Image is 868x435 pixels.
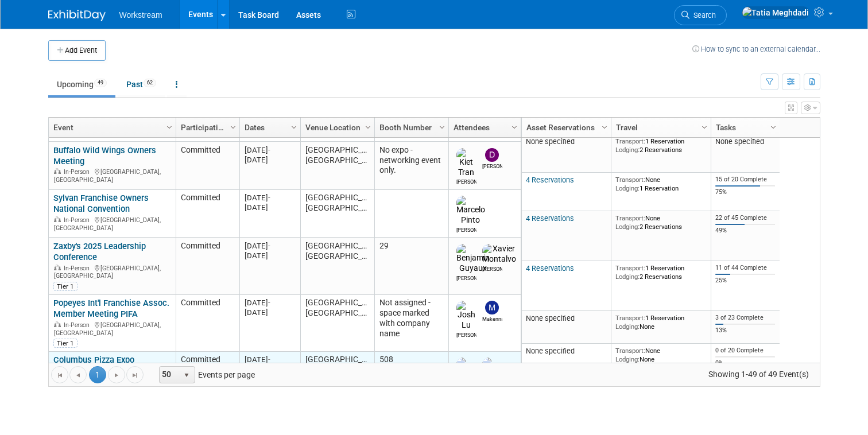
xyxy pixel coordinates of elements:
div: 0 of 20 Complete [715,347,775,355]
a: Column Settings [163,118,176,135]
span: 50 [160,367,179,383]
img: Kiet Tran [456,148,476,178]
div: Makenna Clark [482,314,502,323]
span: None specified [526,314,575,323]
div: 1 Reservation 2 Reservations [615,264,706,281]
div: 1 Reservation None [615,314,706,331]
span: None specified [526,137,575,146]
span: 62 [144,79,156,87]
div: 49% [715,227,775,235]
a: Go to the next page [108,366,125,383]
a: Asset Reservations [526,118,603,137]
span: Column Settings [363,123,373,132]
span: Lodging: [615,146,640,154]
span: Lodging: [615,184,640,192]
span: Lodging: [615,323,640,331]
div: [DATE] [245,155,295,165]
span: Column Settings [769,123,778,132]
td: Committed [176,295,239,352]
td: Committed [176,238,239,294]
a: Attendees [454,118,513,137]
img: Benjamin Guyaux [456,244,490,274]
span: Transport: [615,347,645,355]
div: [DATE] [245,193,295,203]
span: - [268,193,270,202]
img: Dwight Smith [485,148,499,162]
span: Column Settings [289,123,299,132]
td: 29 [374,238,448,294]
span: In-Person [64,321,93,329]
a: Upcoming49 [48,73,115,95]
td: [GEOGRAPHIC_DATA], [GEOGRAPHIC_DATA] [300,142,374,190]
a: Venue Location [305,118,367,137]
a: Travel [616,118,703,137]
span: Go to the last page [130,371,139,380]
img: In-Person Event [54,265,61,270]
div: None None [615,347,706,363]
td: Not assigned - space marked with company name [374,295,448,352]
a: Go to the previous page [69,366,87,383]
div: [GEOGRAPHIC_DATA], [GEOGRAPHIC_DATA] [53,166,170,184]
a: 4 Reservations [526,214,574,223]
div: Josh Lu [456,331,476,339]
a: Popeyes Int'l Franchise Assoc. Member Meeting PIFA [53,298,169,319]
span: Go to the next page [112,371,121,380]
td: Committed [176,190,239,238]
a: Column Settings [767,118,780,135]
a: Column Settings [598,118,611,135]
span: Column Settings [510,123,519,132]
span: Transport: [615,264,645,272]
a: 4 Reservations [526,176,574,184]
span: Transport: [615,176,645,184]
div: [DATE] [245,251,295,261]
div: None specified [715,137,775,146]
img: Marcelo Pinto [456,358,485,387]
div: 0% [715,359,775,367]
div: [DATE] [245,355,295,364]
span: Events per page [144,366,266,383]
span: In-Person [64,216,93,224]
div: Xavier Montalvo [482,265,502,273]
div: [GEOGRAPHIC_DATA], [GEOGRAPHIC_DATA] [53,320,170,337]
a: Column Settings [436,118,448,135]
a: Go to the first page [51,366,68,383]
div: Kiet Tran [456,177,476,186]
span: In-Person [64,168,93,176]
a: Search [674,5,727,25]
td: [GEOGRAPHIC_DATA], [GEOGRAPHIC_DATA] [300,190,374,238]
span: Search [689,11,716,20]
span: Column Settings [437,123,447,132]
div: 25% [715,277,775,285]
a: Event [53,118,168,137]
img: Makenna Clark [485,301,499,314]
div: 15 of 20 Complete [715,176,775,184]
span: Transport: [615,314,645,322]
a: How to sync to an external calendar... [692,45,820,53]
span: select [182,371,191,380]
div: [DATE] [245,203,295,212]
span: Go to the first page [55,371,64,380]
span: Showing 1-49 of 49 Event(s) [697,366,819,382]
div: 3 of 23 Complete [715,314,775,322]
a: Column Settings [288,118,300,135]
td: Committed [176,352,239,400]
a: Go to the last page [126,366,144,383]
img: In-Person Event [54,168,61,174]
img: In-Person Event [54,216,61,222]
div: [DATE] [245,298,295,308]
span: Workstream [119,10,162,20]
span: Column Settings [228,123,238,132]
span: 49 [94,79,107,87]
a: Participation [181,118,232,137]
img: ExhibitDay [48,10,106,21]
td: No expo - networking event only. [374,142,448,190]
span: - [268,355,270,364]
a: Columbus Pizza Expo [53,355,134,365]
a: Zaxby's 2025 Leadership Conference [53,241,146,262]
span: 1 [89,366,106,383]
img: In-Person Event [54,321,61,327]
span: - [268,242,270,250]
span: Column Settings [700,123,709,132]
a: Past62 [118,73,165,95]
img: Xavier Montalvo [482,244,516,265]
